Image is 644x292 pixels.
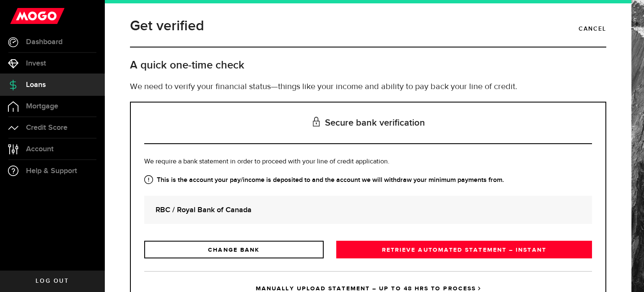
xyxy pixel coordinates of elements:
h3: Secure bank verification [144,103,592,144]
span: Credit Score [26,124,68,132]
span: Account [26,145,54,153]
a: CHANGE BANK [144,241,324,258]
a: Cancel [579,22,606,36]
span: Help & Support [26,167,77,175]
span: Log out [36,278,69,284]
h1: Get verified [130,15,204,37]
span: Mortgage [26,103,58,110]
span: Invest [26,60,46,67]
h2: A quick one-time check [130,58,606,72]
strong: This is the account your pay/income is deposited to and the account we will withdraw your minimum... [144,175,592,185]
strong: RBC / Royal Bank of Canada [156,204,581,216]
iframe: LiveChat chat widget [609,257,644,292]
span: We require a bank statement in order to proceed with your line of credit application. [144,158,390,165]
a: RETRIEVE AUTOMATED STATEMENT – INSTANT [336,241,592,258]
span: Dashboard [26,38,62,46]
span: Loans [26,81,46,89]
p: We need to verify your financial status—things like your income and ability to pay back your line... [130,81,606,93]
